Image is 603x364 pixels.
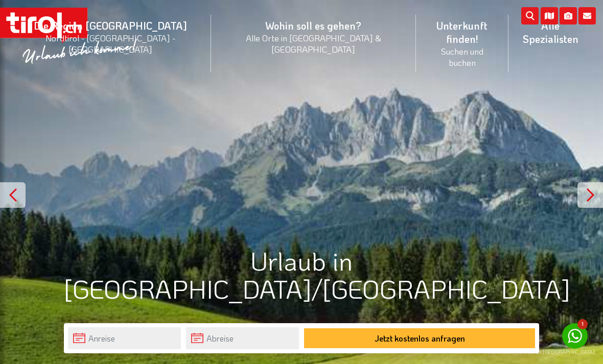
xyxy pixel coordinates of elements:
span: 1 [577,319,588,329]
small: Alle Orte in [GEOGRAPHIC_DATA] & [GEOGRAPHIC_DATA] [223,32,404,55]
input: Abreise [186,327,299,349]
small: Suchen und buchen [428,45,496,68]
i: Kontakt [578,7,596,25]
a: Wohin soll es gehen?Alle Orte in [GEOGRAPHIC_DATA] & [GEOGRAPHIC_DATA] [211,8,416,66]
i: Fotogalerie [560,7,577,25]
a: Die Region [GEOGRAPHIC_DATA]Nordtirol - [GEOGRAPHIC_DATA] - [GEOGRAPHIC_DATA] [10,8,211,66]
a: Unterkunft finden!Suchen und buchen [416,8,508,79]
button: Jetzt kostenlos anfragen [304,328,535,348]
i: Karte öffnen [541,7,558,25]
h1: Urlaub in [GEOGRAPHIC_DATA]/[GEOGRAPHIC_DATA] [64,247,539,303]
a: 1 [562,323,588,349]
input: Anreise [68,327,181,349]
a: Alle Spezialisten [508,8,593,57]
small: Nordtirol - [GEOGRAPHIC_DATA] - [GEOGRAPHIC_DATA] [22,32,199,55]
